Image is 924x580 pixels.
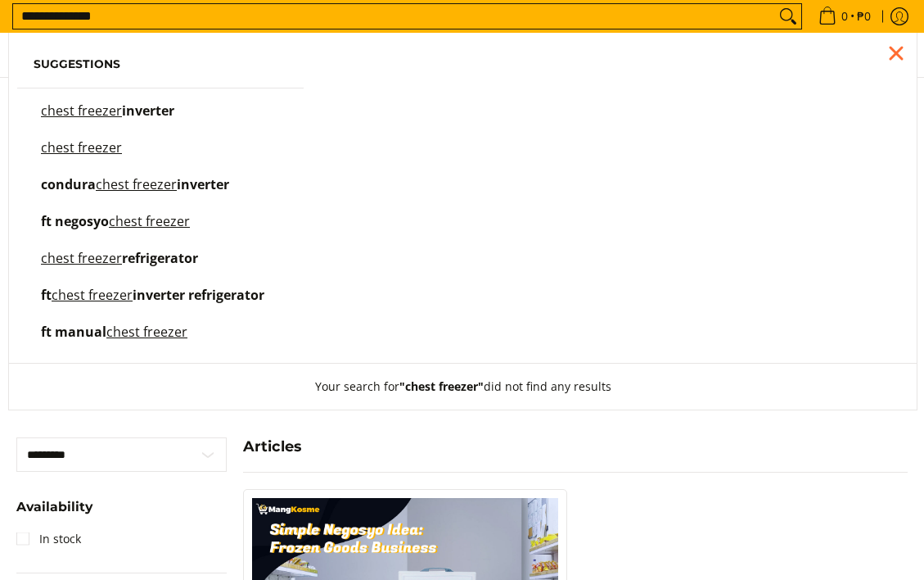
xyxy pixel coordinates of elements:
span: condura [41,175,96,193]
p: chest freezer [41,142,122,170]
mark: chest freezer [41,249,122,267]
p: chest freezer refrigerator [41,252,198,281]
mark: chest freezer [109,212,190,230]
p: ft chest freezer inverter refrigerator [41,289,264,318]
h6: Suggestions [34,57,287,71]
a: chest freezer [34,142,287,170]
span: refrigerator [122,249,198,267]
span: inverter [177,175,229,193]
span: ₱0 [854,11,873,22]
span: 0 [839,11,850,22]
a: ft chest freezer inverter refrigerator [34,289,287,318]
summary: Open [16,501,92,526]
mark: chest freezer [52,286,133,304]
span: ft manual [41,323,106,341]
a: ft manual chest freezer [34,326,287,355]
mark: chest freezer [41,102,122,120]
span: ft [41,286,52,304]
a: condura chest freezer inverter [34,179,287,207]
p: ft negosyo chest freezer [41,215,190,244]
button: Your search for"chest freezer"did not find any results [299,364,628,410]
button: Search [775,4,801,29]
a: chest freezer refrigerator [34,252,287,281]
span: • [814,7,876,25]
h4: Articles [243,437,908,455]
strong: "chest freezer" [399,378,484,394]
a: In stock [16,526,81,552]
span: ft negosyo [41,212,109,230]
span: inverter refrigerator [133,286,264,304]
a: chest freezer inverter [34,105,287,134]
mark: chest freezer [106,323,187,341]
a: ft negosyo chest freezer [34,215,287,244]
span: Availability [16,501,92,514]
p: condura chest freezer inverter [41,179,229,207]
p: chest freezer inverter [41,105,174,134]
span: inverter [122,102,174,120]
div: Close pop up [884,41,908,66]
p: ft manual chest freezer [41,326,187,355]
mark: chest freezer [41,138,122,156]
mark: chest freezer [96,175,177,193]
